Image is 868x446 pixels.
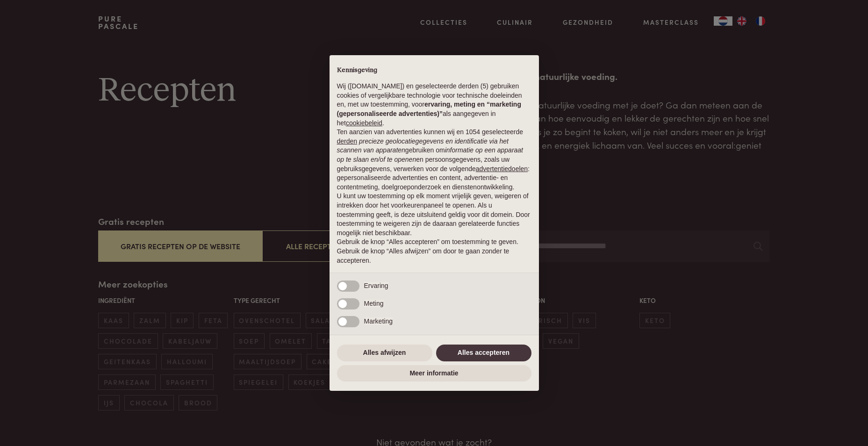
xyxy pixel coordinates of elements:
a: cookiebeleid [346,119,382,127]
button: Alles accepteren [436,345,531,361]
button: Meer informatie [337,365,531,382]
button: Alles afwijzen [337,345,432,361]
h2: Kennisgeving [337,66,531,75]
span: Ervaring [364,282,388,289]
span: Meting [364,300,384,307]
p: Ten aanzien van advertenties kunnen wij en 1054 geselecteerde gebruiken om en persoonsgegevens, z... [337,128,531,192]
p: Gebruik de knop “Alles accepteren” om toestemming te geven. Gebruik de knop “Alles afwijzen” om d... [337,237,531,265]
p: U kunt uw toestemming op elk moment vrijelijk geven, weigeren of intrekken door het voorkeurenpan... [337,192,531,237]
button: advertentiedoelen [476,165,528,174]
p: Wij ([DOMAIN_NAME]) en geselecteerde derden (5) gebruiken cookies of vergelijkbare technologie vo... [337,82,531,128]
span: Marketing [364,317,393,325]
em: precieze geolocatiegegevens en identificatie via het scannen van apparaten [337,137,509,154]
em: informatie op een apparaat op te slaan en/of te openen [337,146,524,163]
button: derden [337,137,358,146]
strong: ervaring, meting en “marketing (gepersonaliseerde advertenties)” [337,101,521,117]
